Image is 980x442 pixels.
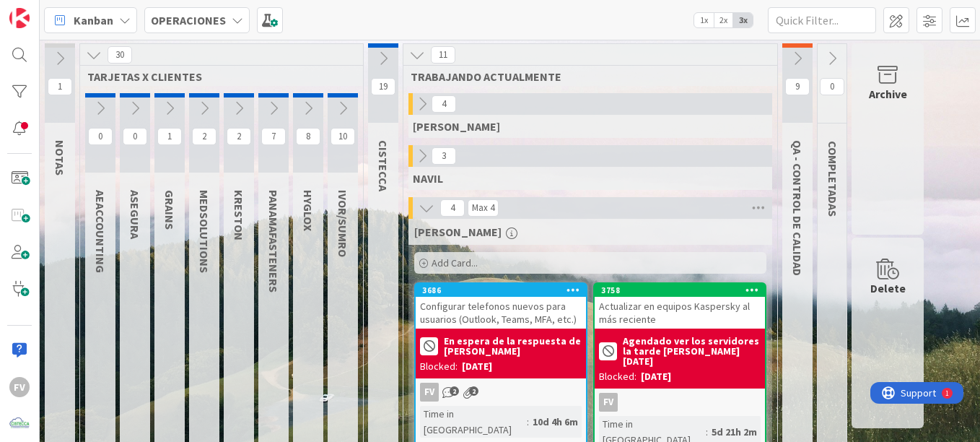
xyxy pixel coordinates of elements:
[529,414,582,430] div: 10d 4h 6m
[708,424,761,440] div: 5d 21h 2m
[192,128,216,145] span: 2
[599,369,636,384] div: Blocked:
[790,140,805,276] span: QA - CONTROL DE CALIDAD
[527,414,529,430] span: :
[420,359,458,374] div: Blocked:
[9,377,30,397] div: FV
[414,225,502,239] span: FERNANDO
[714,13,733,27] span: 2x
[411,69,759,84] span: TRABAJANDO ACTUALMENTE
[371,78,395,95] span: 19
[296,128,320,145] span: 8
[227,128,251,145] span: 2
[599,393,618,412] div: FV
[450,386,459,396] span: 2
[232,190,246,240] span: KRESTON
[416,284,586,297] div: 3686
[157,128,182,145] span: 1
[432,256,478,269] span: Add Card...
[301,190,315,231] span: HYGLOX
[93,190,108,273] span: AEACCOUNTING
[9,414,30,434] img: avatar
[74,12,113,29] span: Kanban
[432,147,456,165] span: 3
[768,7,876,33] input: Quick Filter...
[432,95,456,113] span: 4
[601,285,765,295] div: 3758
[413,119,500,134] span: GABRIEL
[416,297,586,329] div: Configurar telefonos nuevos para usuarios (Outlook, Teams, MFA, etc.)
[431,46,455,64] span: 11
[820,78,844,95] span: 0
[694,13,714,27] span: 1x
[826,141,840,217] span: COMPLETADAS
[469,386,478,396] span: 2
[440,199,465,217] span: 4
[53,140,67,175] span: NOTAS
[376,140,390,191] span: CISTECCA
[444,336,582,356] b: En espera de la respuesta de [PERSON_NAME]
[472,204,494,212] div: Max 4
[595,297,765,329] div: Actualizar en equipos Kaspersky al más reciente
[462,359,492,374] div: [DATE]
[595,284,765,297] div: 3758
[48,78,72,95] span: 1
[870,279,906,297] div: Delete
[9,8,30,28] img: Visit kanbanzone.com
[162,190,177,230] span: GRAINS
[30,2,66,19] span: Support
[197,190,211,273] span: MEDSOLUTIONS
[422,285,586,295] div: 3686
[413,171,443,186] span: NAVIL
[733,13,753,27] span: 3x
[108,46,132,64] span: 30
[641,369,671,384] div: [DATE]
[595,284,765,329] div: 3758Actualizar en equipos Kaspersky al más reciente
[785,78,810,95] span: 9
[336,190,350,257] span: IVOR/SUMRO
[420,383,439,402] div: FV
[416,284,586,329] div: 3686Configurar telefonos nuevos para usuarios (Outlook, Teams, MFA, etc.)
[151,13,226,27] b: OPERACIONES
[266,190,281,292] span: PANAMAFASTENERS
[706,424,708,440] span: :
[87,69,345,84] span: TARJETAS X CLIENTES
[75,6,79,17] div: 1
[261,128,286,145] span: 7
[416,383,586,402] div: FV
[88,128,113,145] span: 0
[128,190,142,239] span: ASEGURA
[595,393,765,412] div: FV
[623,336,761,366] b: Agendado ver los servidores la tarde [PERSON_NAME][DATE]
[420,406,527,438] div: Time in [GEOGRAPHIC_DATA]
[123,128,147,145] span: 0
[331,128,355,145] span: 10
[869,85,907,103] div: Archive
